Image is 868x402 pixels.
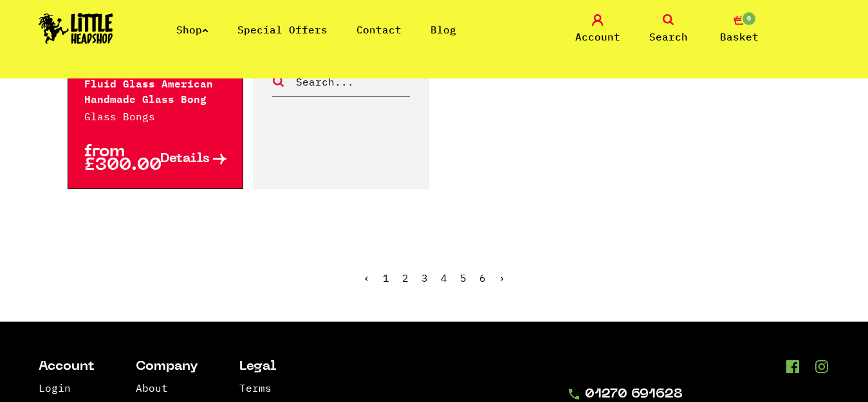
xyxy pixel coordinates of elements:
a: Terms [239,381,272,394]
span: 2 [402,271,409,284]
span: Basket [720,29,759,44]
span: Search [649,29,688,44]
input: Search... [295,73,410,90]
a: 01270 691628 [568,388,829,401]
li: Legal [239,360,284,374]
a: Special Offers [237,23,328,36]
li: Company [136,360,198,374]
p: Glass Bongs [84,109,227,124]
a: Next » [499,271,505,284]
img: Little Head Shop Logo [39,13,113,44]
a: 4 [441,271,447,284]
a: Blog [430,23,456,36]
a: 5 [460,271,466,284]
li: Account [39,360,95,374]
span: Details [160,152,210,166]
a: « Previous [364,271,370,284]
a: Contact [356,23,402,36]
a: 6 [479,271,486,284]
a: About [136,381,168,394]
span: 0 [741,11,757,26]
a: Shop [176,23,208,36]
p: Fluid Glass American Handmade Glass Bong [84,75,227,105]
a: 3 [421,271,428,284]
a: 0 Basket [707,14,771,44]
a: Details [155,145,226,172]
span: Account [575,29,620,44]
a: 1 [383,271,389,284]
a: Login [39,381,71,394]
p: from £300.00 [84,145,156,172]
a: Search [636,14,701,44]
